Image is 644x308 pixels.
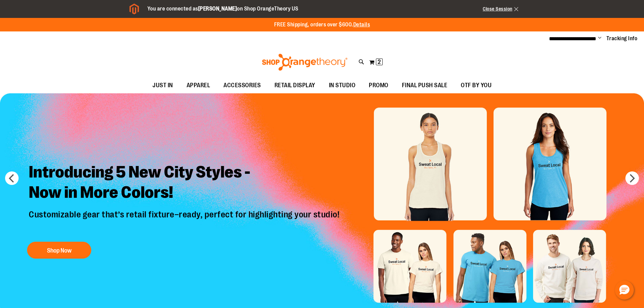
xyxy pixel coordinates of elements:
[223,78,261,93] span: ACCESSORIES
[369,78,388,93] span: PROMO
[275,78,315,93] span: RETAIL DISPLAY
[24,157,346,209] h2: Introducing 5 New City Styles - Now in More Colors!
[24,209,346,235] p: Customizable gear that’s retail fixture–ready, perfect for highlighting your studio!
[217,78,268,93] a: ACCESSORIES
[268,78,322,93] a: RETAIL DISPLAY
[461,78,492,93] span: OTF BY YOU
[454,78,498,93] a: OTF BY YOU
[146,78,180,93] a: JUST IN
[261,54,349,71] img: Shop Orangetheory
[187,78,210,93] span: APPAREL
[274,21,370,29] p: FREE Shipping, orders over $600.
[180,78,217,93] a: APPAREL
[152,78,173,93] span: JUST IN
[402,78,448,93] span: FINAL PUSH SALE
[362,78,395,93] a: PROMO
[24,157,346,262] a: Introducing 5 New City Styles -Now in More Colors! Customizable gear that’s retail fixture–ready,...
[198,6,237,12] strong: [PERSON_NAME]
[483,6,518,11] a: Close Session
[606,35,638,42] a: Tracking Info
[353,22,370,28] a: Details
[129,3,139,15] img: Magento
[5,171,19,185] button: prev
[329,78,356,93] span: IN STUDIO
[322,78,362,93] a: IN STUDIO
[625,171,639,185] button: next
[395,78,454,93] a: FINAL PUSH SALE
[147,6,299,12] span: You are connected as on Shop OrangeTheory US
[598,35,601,42] button: Account menu
[27,242,91,259] button: Shop Now
[615,281,634,300] button: Hello, have a question? Let’s chat.
[378,58,381,65] span: 2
